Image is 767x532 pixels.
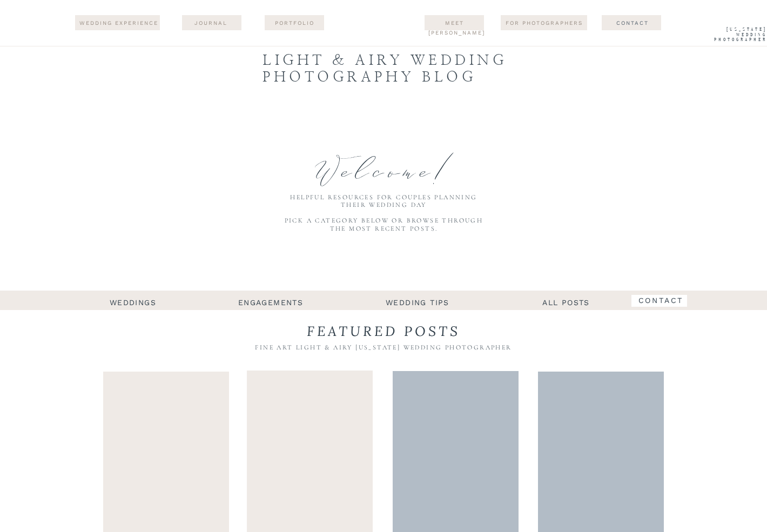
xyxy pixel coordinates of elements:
a: [US_STATE] WEdding Photographer [697,27,767,45]
a: Contact [595,18,670,27]
a: engagements [227,296,314,307]
h1: Welcome! [317,131,459,183]
a: all posts [535,296,597,307]
h2: Helpful resources for couples planning their wedding day PICK A CATEGORY BELOW OR BROWSE THROUGH ... [278,193,489,233]
a: weddings [90,296,176,307]
a: For Photographers [501,18,587,27]
a: wedding experience [78,18,159,28]
a: Meet [PERSON_NAME] [428,18,481,27]
a: contact [630,296,692,307]
h2: fine art light & Airy [US_STATE] wedding photographer [245,344,522,354]
a: Portfolio [268,18,321,27]
a: journal [185,18,237,27]
h2: featured posts [273,323,494,338]
h3: light & airy wedding photography blog [263,52,513,89]
a: wedding tips [353,296,482,307]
